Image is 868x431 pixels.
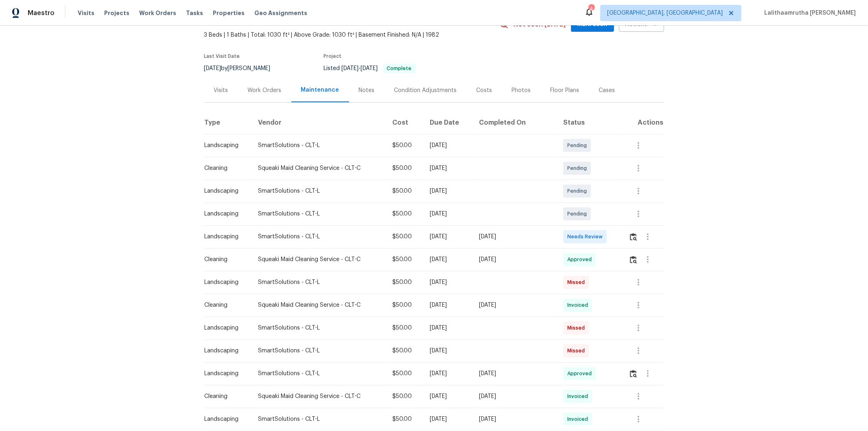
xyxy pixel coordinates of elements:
[392,324,417,332] div: $50.00
[205,324,245,332] div: Landscaping
[630,256,637,264] img: Review Icon
[392,233,417,241] div: $50.00
[258,164,379,172] div: Squeaki Maid Cleaning Service - CLT-C
[386,111,424,134] th: Cost
[342,66,359,71] span: [DATE]
[472,111,557,134] th: Completed On
[186,10,203,16] span: Tasks
[205,347,245,355] div: Landscaping
[384,66,415,71] span: Complete
[567,210,590,218] span: Pending
[479,392,550,400] div: [DATE]
[104,9,129,17] span: Projects
[392,210,417,218] div: $50.00
[361,66,378,71] span: [DATE]
[567,347,588,355] span: Missed
[139,9,176,17] span: Work Orders
[324,66,416,71] span: Listed
[567,164,590,172] span: Pending
[78,9,94,17] span: Visits
[342,66,378,71] span: -
[205,210,245,218] div: Landscaping
[258,347,379,355] div: SmartSolutions - CLT-L
[205,164,245,172] div: Cleaning
[392,255,417,264] div: $50.00
[430,233,466,241] div: [DATE]
[258,233,379,241] div: SmartSolutions - CLT-L
[205,141,245,150] div: Landscaping
[392,187,417,195] div: $50.00
[430,210,466,218] div: [DATE]
[567,324,588,332] span: Missed
[258,324,379,332] div: SmartSolutions - CLT-L
[205,278,245,286] div: Landscaping
[205,369,245,378] div: Landscaping
[630,233,637,241] img: Review Icon
[430,415,466,423] div: [DATE]
[479,301,550,309] div: [DATE]
[630,370,637,378] img: Review Icon
[567,141,590,150] span: Pending
[430,324,466,332] div: [DATE]
[392,415,417,423] div: $50.00
[430,301,466,309] div: [DATE]
[567,301,591,309] span: Invoiced
[392,301,417,309] div: $50.00
[392,141,417,150] div: $50.00
[394,86,457,95] div: Condition Adjustments
[205,233,245,241] div: Landscaping
[567,187,590,195] span: Pending
[567,369,595,378] span: Approved
[28,9,55,17] span: Maestro
[430,347,466,355] div: [DATE]
[477,86,492,95] div: Costs
[258,278,379,286] div: SmartSolutions - CLT-L
[629,364,638,383] button: Review Icon
[213,9,245,17] span: Properties
[430,187,466,195] div: [DATE]
[567,255,595,264] span: Approved
[430,278,466,286] div: [DATE]
[567,233,606,241] span: Needs Review
[629,250,638,269] button: Review Icon
[258,301,379,309] div: Squeaki Maid Cleaning Service - CLT-C
[392,278,417,286] div: $50.00
[204,54,240,59] span: Last Visit Date
[204,66,221,71] span: [DATE]
[392,347,417,355] div: $50.00
[252,111,386,134] th: Vendor
[430,164,466,172] div: [DATE]
[430,255,466,264] div: [DATE]
[204,111,252,134] th: Type
[359,86,375,95] div: Notes
[567,278,588,286] span: Missed
[761,9,856,17] span: Lalithaamrutha [PERSON_NAME]
[258,415,379,423] div: SmartSolutions - CLT-L
[248,86,282,95] div: Work Orders
[479,369,550,378] div: [DATE]
[567,392,591,400] span: Invoiced
[423,111,472,134] th: Due Date
[629,227,638,246] button: Review Icon
[551,86,579,95] div: Floor Plans
[512,86,531,95] div: Photos
[214,86,228,95] div: Visits
[392,369,417,378] div: $50.00
[204,31,499,39] span: 3 Beds | 1 Baths | Total: 1030 ft² | Above Grade: 1030 ft² | Basement Finished: N/A | 1982
[205,415,245,423] div: Landscaping
[430,369,466,378] div: [DATE]
[599,86,615,95] div: Cases
[324,54,342,59] span: Project
[622,111,664,134] th: Actions
[392,392,417,400] div: $50.00
[205,301,245,309] div: Cleaning
[204,64,280,73] div: by [PERSON_NAME]
[392,164,417,172] div: $50.00
[258,141,379,150] div: SmartSolutions - CLT-L
[607,9,723,17] span: [GEOGRAPHIC_DATA], [GEOGRAPHIC_DATA]
[567,415,591,423] span: Invoiced
[258,255,379,264] div: Squeaki Maid Cleaning Service - CLT-C
[430,392,466,400] div: [DATE]
[557,111,622,134] th: Status
[479,255,550,264] div: [DATE]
